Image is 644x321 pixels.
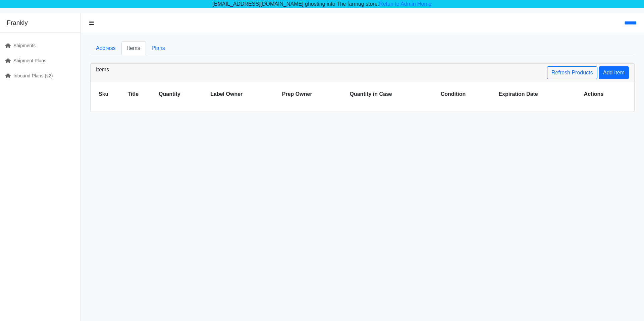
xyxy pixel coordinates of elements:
a: Items [121,41,146,55]
th: Prep Owner [279,87,347,101]
button: Add Item [599,66,629,79]
th: Actions [581,87,629,101]
th: Quantity [156,87,208,101]
a: Refresh Products [547,66,597,79]
th: Title [125,87,156,101]
th: Expiration Date [496,87,581,101]
a: Address [90,41,121,55]
th: Condition [438,87,496,101]
a: Plans [146,41,171,55]
h3: Items [96,66,109,79]
th: Sku [96,87,125,101]
th: Quantity in Case [347,87,438,101]
th: Label Owner [208,87,279,101]
a: Retun to Admin Home [379,1,432,7]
